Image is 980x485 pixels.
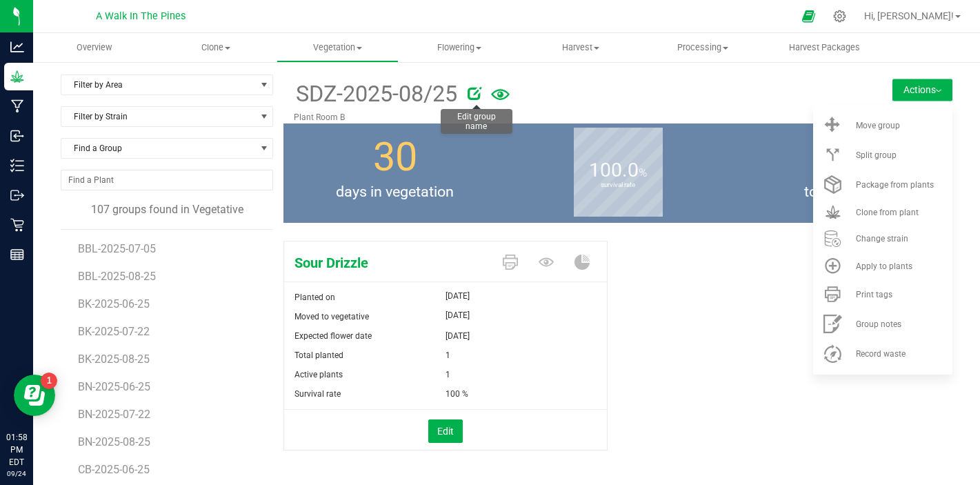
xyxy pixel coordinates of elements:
group-info-box: Survival rate [517,123,719,223]
a: Clone [155,33,277,62]
span: Vegetation [277,41,398,54]
inline-svg: Inventory [10,159,24,172]
a: Harvest [520,33,642,62]
span: select [255,75,272,95]
span: Filter by Area [61,75,255,95]
span: BK-2025-06-25 [78,297,150,310]
span: A Walk In The Pines [96,10,186,22]
iframe: Resource center unread badge [41,373,57,389]
group-info-box: Total number of plants [740,123,942,223]
span: total plants [730,181,952,203]
span: Open Ecommerce Menu [793,3,824,30]
span: Moved to vegetative [294,312,369,321]
span: Total planted [294,350,343,360]
b: survival rate [574,123,663,247]
span: Survival rate [294,389,341,399]
div: 107 groups found in Vegetative [61,201,273,218]
span: [DATE] [446,307,470,324]
button: Edit [428,419,463,443]
span: BBL-2025-08-25 [78,270,156,283]
span: Move group [856,121,900,130]
p: 01:58 PM EDT [6,431,27,468]
span: 1 [446,365,450,384]
div: Manage settings [831,10,848,23]
input: NO DATA FOUND [61,170,272,190]
span: Print tags [856,290,892,299]
span: Planted on [294,293,335,302]
span: BN-2025-08-25 [78,435,150,448]
iframe: Resource center [14,375,55,416]
group-info-box: Days in vegetation [294,123,496,223]
span: Active plants [294,370,343,379]
span: [DATE] [446,326,470,346]
inline-svg: Inbound [10,129,24,143]
span: BN-2025-06-25 [78,380,150,393]
span: Harvest Packages [770,41,879,54]
span: BN-2025-07-22 [78,408,150,421]
a: Vegetation [277,33,399,62]
span: Sour Drizzle [284,253,492,273]
inline-svg: Reports [10,248,24,261]
button: Actions [892,79,952,101]
p: Plant Room B [294,111,830,123]
span: Find a Group [61,139,255,158]
span: Change strain [856,234,908,244]
span: Clone from plant [856,208,919,217]
span: SDZ-2025-08/25 [294,77,457,111]
span: BK-2025-07-22 [78,325,150,338]
a: Flowering [399,33,521,62]
span: Package from plants [856,180,934,190]
span: BK-2025-08-25 [78,353,150,366]
inline-svg: Manufacturing [10,99,24,113]
span: CB-2025-06-25 [78,463,150,476]
span: Split group [856,150,897,160]
p: 09/24 [6,468,27,479]
inline-svg: Outbound [10,188,24,202]
span: Record waste [856,349,906,359]
span: days in vegetation [283,181,506,203]
a: Processing [642,33,764,62]
inline-svg: Grow [10,70,24,83]
span: 1 [446,346,450,365]
span: 100 % [446,384,468,404]
span: Filter by Strain [61,107,255,126]
span: Harvest [521,41,641,54]
span: Flowering [399,41,520,54]
span: [DATE] [446,288,470,304]
span: Hi, [PERSON_NAME]! [864,10,954,21]
span: Clone [156,41,277,54]
span: Expected flower date [294,331,372,341]
inline-svg: Retail [10,218,24,232]
span: Apply to plants [856,261,912,271]
div: Edit group name [446,112,507,131]
inline-svg: Analytics [10,40,24,54]
a: Harvest Packages [763,33,886,62]
span: BBL-2025-07-05 [78,242,156,255]
a: Overview [33,33,155,62]
span: Group notes [856,319,901,329]
span: Processing [643,41,763,54]
span: 30 [373,134,417,180]
span: Overview [58,41,130,54]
